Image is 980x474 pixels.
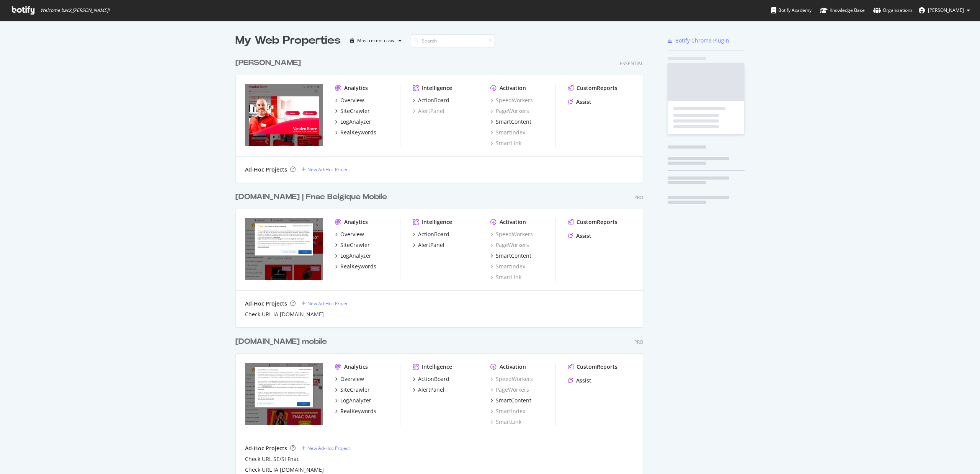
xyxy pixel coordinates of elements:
div: LogAnalyzer [340,118,371,126]
div: Overview [340,96,364,104]
span: Welcome back, [PERSON_NAME] ! [40,7,109,13]
a: PageWorkers [490,107,529,115]
a: [DOMAIN_NAME] | Fnac Belgique Mobile [235,191,390,203]
div: Most recent crawl [357,38,395,43]
a: SmartIndex [490,263,525,270]
img: www.fnac.com/ [245,363,323,425]
div: Pro [634,194,643,201]
img: www.vandenborre.be/ [245,84,323,146]
div: CustomReports [577,218,617,226]
div: Intelligence [422,84,452,92]
a: RealKeywords [335,407,376,415]
div: Botify Chrome Plugin [675,37,729,44]
div: New Ad-Hoc Project [307,300,350,307]
a: RealKeywords [335,129,376,136]
div: PageWorkers [490,386,529,394]
a: SmartContent [490,118,531,126]
div: RealKeywords [340,407,376,415]
a: Check URL IA [DOMAIN_NAME] [245,466,324,474]
div: New Ad-Hoc Project [307,445,350,451]
button: Most recent crawl [347,34,405,47]
a: Overview [335,375,364,383]
div: My Web Properties [235,33,341,48]
div: Overview [340,230,364,238]
div: Assist [576,98,591,106]
a: SpeedWorkers [490,96,533,104]
div: RealKeywords [340,129,376,136]
span: Tamara Quiñones [928,7,964,13]
div: Ad-Hoc Projects [245,300,287,307]
a: Check URL SE/SI Fnac [245,455,299,463]
a: Check URL IA [DOMAIN_NAME] [245,311,324,318]
a: Assist [568,377,591,384]
a: ActionBoard [413,230,449,238]
a: Assist [568,232,591,240]
a: Botify Chrome Plugin [668,37,729,44]
a: New Ad-Hoc Project [302,445,350,451]
div: Overview [340,375,364,383]
div: CustomReports [577,363,617,371]
a: SiteCrawler [335,386,370,394]
div: Activation [500,84,526,92]
a: [DOMAIN_NAME] mobile [235,336,330,347]
a: Assist [568,98,591,106]
a: SpeedWorkers [490,230,533,238]
a: SmartLink [490,273,521,281]
div: Essential [620,60,643,67]
a: SmartIndex [490,407,525,415]
a: SmartContent [490,397,531,404]
div: Botify Academy [771,7,812,14]
a: ActionBoard [413,375,449,383]
div: Assist [576,232,591,240]
div: [DOMAIN_NAME] | Fnac Belgique Mobile [235,191,387,203]
a: SmartIndex [490,129,525,136]
div: PageWorkers [490,241,529,249]
a: SiteCrawler [335,241,370,249]
div: CustomReports [577,84,617,92]
a: New Ad-Hoc Project [302,166,350,173]
div: ActionBoard [418,375,449,383]
a: SmartContent [490,252,531,260]
div: SiteCrawler [340,386,370,394]
button: [PERSON_NAME] [913,4,976,16]
div: Organizations [873,7,913,14]
div: Assist [576,377,591,384]
a: SpeedWorkers [490,375,533,383]
div: [DOMAIN_NAME] mobile [235,336,327,347]
div: SmartContent [496,118,531,126]
a: CustomReports [568,218,617,226]
a: ActionBoard [413,96,449,104]
input: Search [411,34,495,47]
a: LogAnalyzer [335,118,371,126]
div: Analytics [344,363,368,371]
div: AlertPanel [413,107,444,115]
div: SiteCrawler [340,107,370,115]
div: AlertPanel [418,386,444,394]
div: Analytics [344,84,368,92]
div: Knowledge Base [820,7,865,14]
div: LogAnalyzer [340,397,371,404]
a: AlertPanel [413,241,444,249]
a: CustomReports [568,363,617,371]
div: LogAnalyzer [340,252,371,260]
div: Pro [634,339,643,345]
a: AlertPanel [413,386,444,394]
img: www.fnac.be [245,218,323,280]
div: New Ad-Hoc Project [307,166,350,173]
a: New Ad-Hoc Project [302,300,350,307]
div: Activation [500,218,526,226]
div: Ad-Hoc Projects [245,445,287,452]
a: CustomReports [568,84,617,92]
a: SmartLink [490,139,521,147]
div: ActionBoard [418,230,449,238]
a: [PERSON_NAME] [235,57,304,69]
div: [PERSON_NAME] [235,57,301,69]
a: LogAnalyzer [335,252,371,260]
